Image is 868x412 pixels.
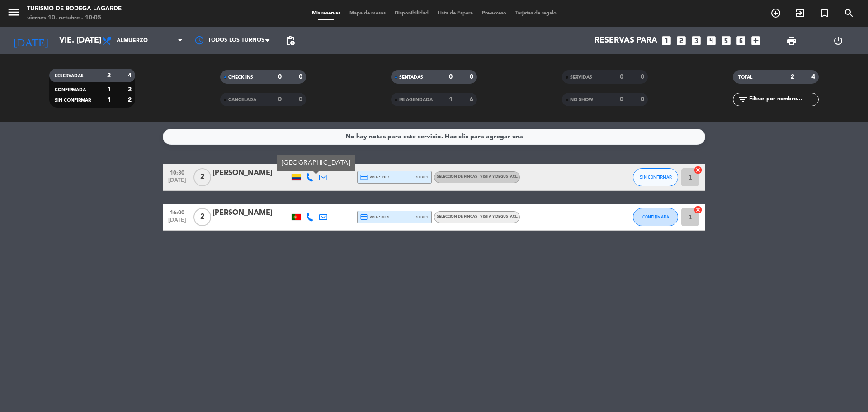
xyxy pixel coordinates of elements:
[620,74,623,80] strong: 0
[228,75,253,80] span: CHECK INS
[107,72,111,79] strong: 2
[640,175,672,180] span: SIN CONFIRMAR
[55,74,84,78] span: RESERVADAS
[844,8,854,19] i: search
[470,96,475,103] strong: 6
[735,35,747,47] i: looks_6
[27,5,122,14] div: Turismo de Bodega Lagarde
[791,74,794,80] strong: 2
[166,167,189,177] span: 10:30
[299,96,304,103] strong: 0
[399,98,433,102] span: RE AGENDADA
[399,75,423,80] span: SENTADAS
[360,213,389,221] span: visa * 3009
[107,97,111,103] strong: 1
[360,173,389,181] span: visa * 1137
[815,27,861,54] div: LOG OUT
[641,74,646,80] strong: 0
[166,177,189,188] span: [DATE]
[633,168,678,186] button: SIN CONFIRMAR
[107,86,111,93] strong: 1
[345,132,523,142] div: No hay notas para este servicio. Haz clic para agregar una
[277,155,355,171] div: [GEOGRAPHIC_DATA]
[128,72,133,79] strong: 4
[390,11,433,16] span: Disponibilidad
[7,31,55,51] i: [DATE]
[278,96,282,103] strong: 0
[705,35,717,47] i: looks_4
[7,5,20,22] button: menu
[437,175,576,179] span: SELECCION DE FINCAS - Visita y degustación - Idioma: Ingles
[416,174,429,180] span: stripe
[212,207,289,219] div: [PERSON_NAME]
[750,35,762,47] i: add_box
[748,95,818,104] input: Filtrar por nombre...
[128,86,133,93] strong: 2
[660,35,672,47] i: looks_one
[819,8,830,19] i: turned_in_not
[84,35,95,46] i: arrow_drop_down
[228,98,256,102] span: CANCELADA
[641,96,646,103] strong: 0
[693,166,703,175] i: cancel
[620,96,623,103] strong: 0
[477,11,511,16] span: Pre-acceso
[433,11,477,16] span: Lista de Espera
[278,74,282,80] strong: 0
[416,214,429,220] span: stripe
[770,8,781,19] i: add_circle_outline
[193,168,211,186] span: 2
[212,167,289,179] div: [PERSON_NAME]
[55,88,86,92] span: CONFIRMADA
[345,11,390,16] span: Mapa de mesas
[285,35,296,46] span: pending_actions
[360,173,368,181] i: credit_card
[307,11,345,16] span: Mis reservas
[166,207,189,217] span: 16:00
[193,208,211,226] span: 2
[360,213,368,221] i: credit_card
[449,74,453,80] strong: 0
[27,14,122,23] div: viernes 10. octubre - 10:05
[720,35,732,47] i: looks_5
[690,35,702,47] i: looks_3
[737,94,748,105] i: filter_list
[738,75,752,80] span: TOTAL
[166,217,189,227] span: [DATE]
[570,75,592,80] span: SERVIDAS
[786,35,797,46] span: print
[795,8,806,19] i: exit_to_app
[570,98,593,102] span: NO SHOW
[55,98,91,103] span: SIN CONFIRMAR
[642,214,669,219] span: CONFIRMADA
[7,5,20,19] i: menu
[437,215,580,218] span: SELECCION DE FINCAS - Visita y degustación - Idioma: Español
[470,74,475,80] strong: 0
[811,74,817,80] strong: 4
[833,35,844,46] i: power_settings_new
[299,74,304,80] strong: 0
[511,11,561,16] span: Tarjetas de regalo
[594,36,657,45] span: Reservas para
[693,205,703,214] i: cancel
[449,96,453,103] strong: 1
[117,38,148,44] span: Almuerzo
[633,208,678,226] button: CONFIRMADA
[675,35,687,47] i: looks_two
[128,97,133,103] strong: 2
